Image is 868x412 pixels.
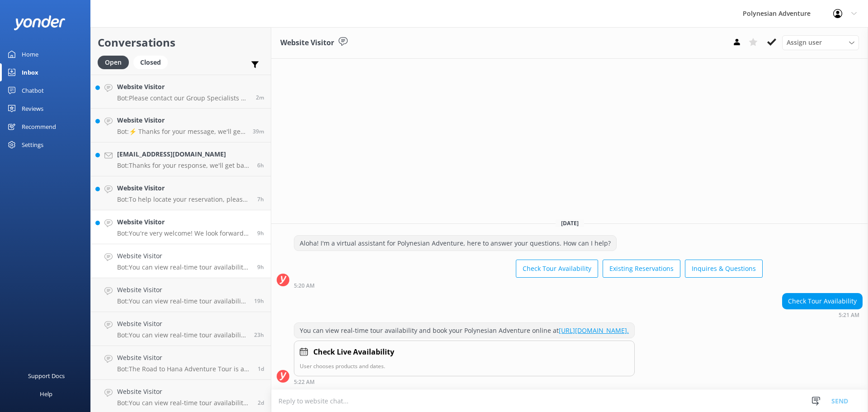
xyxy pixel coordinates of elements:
a: Website VisitorBot:⚡ Thanks for your message, we'll get back to you as soon as we can. You're als... [91,109,271,142]
a: [URL][DOMAIN_NAME]. [559,326,629,335]
h4: Website Visitor [117,217,250,227]
div: Assign User [782,35,859,50]
h3: Website Visitor [280,37,334,49]
a: Website VisitorBot:You can view real-time tour availability and book your Polynesian Adventure on... [91,278,271,312]
button: Check Tour Availability [516,260,598,278]
span: Assign user [787,38,822,47]
h4: Website Visitor [117,115,246,125]
div: Open [98,56,129,69]
a: Open [98,57,133,67]
div: You can view real-time tour availability and book your Polynesian Adventure online at [294,323,634,338]
a: Website VisitorBot:To help locate your reservation, please share the full name used when booking,... [91,176,271,210]
h4: Website Visitor [117,285,247,295]
div: Home [22,45,38,63]
div: Aug 25 2025 05:21am (UTC -10:00) Pacific/Honolulu [782,312,863,318]
p: Bot: Please contact our Group Specialists at [PHONE_NUMBER] or request a custom quote at [DOMAIN_... [117,94,249,102]
p: Bot: You're very welcome! We look forward to seeing you on a Polynesian Adventure. [117,229,250,237]
span: Aug 25 2025 08:01am (UTC -10:00) Pacific/Honolulu [257,161,264,169]
p: Bot: Thanks for your response, we'll get back to you as soon as we can during opening hours. [117,161,250,170]
div: Support Docs [28,367,65,385]
div: Closed [133,56,168,69]
div: Check Tour Availability [783,294,862,309]
h2: Conversations [98,34,264,51]
img: yonder-white-logo.png [14,15,66,30]
p: Bot: You can view real-time tour availability and book your Polynesian Adventure online at [URL][... [117,297,247,305]
h4: Website Visitor [117,387,251,397]
div: Reviews [22,99,43,118]
div: Help [40,385,52,403]
div: Inbox [22,63,38,81]
a: Website VisitorBot:You're very welcome! We look forward to seeing you on a Polynesian Adventure.9h [91,210,271,244]
p: Bot: You can view real-time tour availability and book your Polynesian Adventure online at [URL][... [117,263,250,271]
a: Website VisitorBot:You can view real-time tour availability and book your Polynesian Adventure on... [91,244,271,278]
div: Aug 25 2025 05:22am (UTC -10:00) Pacific/Honolulu [294,379,635,385]
h4: Check Live Availability [313,346,394,358]
a: Website VisitorBot:You can view real-time tour availability and book your Polynesian Adventure on... [91,312,271,346]
strong: 5:21 AM [839,313,859,318]
button: Existing Reservations [603,260,680,278]
span: Aug 25 2025 02:04pm (UTC -10:00) Pacific/Honolulu [253,128,264,135]
span: Aug 24 2025 10:57am (UTC -10:00) Pacific/Honolulu [258,365,264,373]
h4: [EMAIL_ADDRESS][DOMAIN_NAME] [117,149,250,159]
p: Bot: You can view real-time tour availability and book your Polynesian Adventure online at [URL][... [117,399,251,407]
span: Aug 25 2025 07:36am (UTC -10:00) Pacific/Honolulu [257,195,264,203]
div: Aloha! I'm a virtual assistant for Polynesian Adventure, here to answer your questions. How can I... [294,236,616,251]
h4: Website Visitor [117,183,250,193]
p: Bot: To help locate your reservation, please share the full name used when booking, your travel d... [117,195,250,204]
strong: 5:20 AM [294,283,315,289]
a: Website VisitorBot:Please contact our Group Specialists at [PHONE_NUMBER] or request a custom quo... [91,75,271,109]
p: User chooses products and dates. [300,362,629,370]
a: Website VisitorBot:The Road to Hana Adventure Tour is a full-day guided journey along one of Maui... [91,346,271,380]
span: Aug 25 2025 02:41pm (UTC -10:00) Pacific/Honolulu [256,94,264,101]
div: Aug 25 2025 05:20am (UTC -10:00) Pacific/Honolulu [294,282,763,289]
h4: Website Visitor [117,353,251,363]
p: Bot: The Road to Hana Adventure Tour is a full-day guided journey along one of Mauis most iconic ... [117,365,251,373]
div: Recommend [22,118,56,136]
h4: Website Visitor [117,82,249,92]
span: Aug 24 2025 03:42pm (UTC -10:00) Pacific/Honolulu [254,331,264,339]
p: Bot: You can view real-time tour availability and book your Polynesian Adventure online at [URL][... [117,331,247,339]
p: Bot: ⚡ Thanks for your message, we'll get back to you as soon as we can. You're also welcome to k... [117,128,246,136]
h4: Website Visitor [117,319,247,329]
div: Chatbot [22,81,44,99]
span: Aug 23 2025 06:28am (UTC -10:00) Pacific/Honolulu [258,399,264,407]
span: Aug 25 2025 05:21am (UTC -10:00) Pacific/Honolulu [257,263,264,271]
span: Aug 25 2025 05:43am (UTC -10:00) Pacific/Honolulu [257,229,264,237]
span: Aug 24 2025 07:43pm (UTC -10:00) Pacific/Honolulu [254,297,264,305]
a: [EMAIL_ADDRESS][DOMAIN_NAME]Bot:Thanks for your response, we'll get back to you as soon as we can... [91,142,271,176]
h4: Website Visitor [117,251,250,261]
strong: 5:22 AM [294,379,315,385]
span: [DATE] [556,219,584,227]
button: Inquires & Questions [685,260,763,278]
a: Closed [133,57,172,67]
div: Settings [22,136,43,154]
